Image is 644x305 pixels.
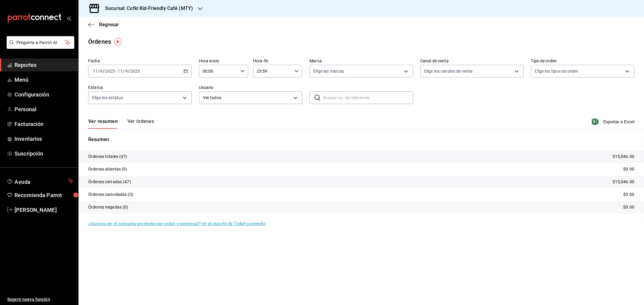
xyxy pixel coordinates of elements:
[128,69,130,74] span: /
[125,69,128,74] input: --
[116,69,117,74] span: -
[100,69,103,74] input: --
[199,85,303,90] label: Usuario
[323,92,413,104] input: Buscar no. de referencia
[88,59,192,63] label: Fecha
[88,118,154,129] div: navigation tabs
[127,118,154,129] button: Ver órdenes
[88,85,192,90] label: Estatus
[92,95,123,101] span: Elige los estatus
[313,68,344,74] span: Elige las marcas
[14,105,73,113] span: Personal
[535,68,578,74] span: Elige los tipos de orden
[66,16,71,20] button: open_drawer_menu
[14,135,73,143] span: Inventarios
[623,191,634,198] p: $0.00
[14,177,66,184] span: Ayuda
[100,5,193,12] h3: Sucursal: Cofki Kid-Friendly Café (MTY)
[14,149,73,158] span: Suscripción
[7,36,74,49] button: Pregunta a Parrot AI
[88,153,127,160] p: Órdenes totales (47)
[199,59,248,63] label: Hora inicio
[16,39,65,46] span: Pregunta a Parrot AI
[98,69,100,74] span: /
[114,38,122,46] img: Tooltip marker
[99,22,119,27] span: Regresar
[14,61,73,69] span: Reportes
[130,69,140,74] input: ----
[88,179,131,185] p: Órdenes cerradas (47)
[623,204,634,210] p: $0.00
[14,206,73,214] span: [PERSON_NAME]
[93,69,98,74] input: --
[593,118,634,125] button: Exportar a Excel
[4,44,74,50] a: Pregunta a Parrot AI
[88,221,266,226] a: ¿Quieres ver el consumo promedio por orden y comensal? Ve al reporte de Ticket promedio
[253,59,302,63] label: Hora fin
[88,37,111,46] div: Órdenes
[88,204,128,210] p: Órdenes negadas (0)
[14,120,73,128] span: Facturación
[103,69,105,74] span: /
[123,69,125,74] span: /
[105,69,115,74] input: ----
[88,22,119,27] button: Regresar
[613,179,634,185] p: $15,046.00
[14,90,73,99] span: Configuración
[420,59,524,63] label: Canal de venta
[88,191,133,198] p: Órdenes canceladas (0)
[309,59,413,63] label: Marca
[7,296,73,303] span: Sugerir nueva función
[88,166,127,172] p: Órdenes abiertas (0)
[424,68,473,74] span: Elige los canales de venta
[531,59,634,63] label: Tipo de orden
[623,166,634,172] p: $0.00
[88,136,634,143] p: Resumen
[613,153,634,160] p: $15,046.00
[14,191,73,199] span: Recomienda Parrot
[117,69,123,74] input: --
[203,95,291,101] span: Ver todos
[88,118,118,129] button: Ver resumen
[14,76,73,84] span: Menú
